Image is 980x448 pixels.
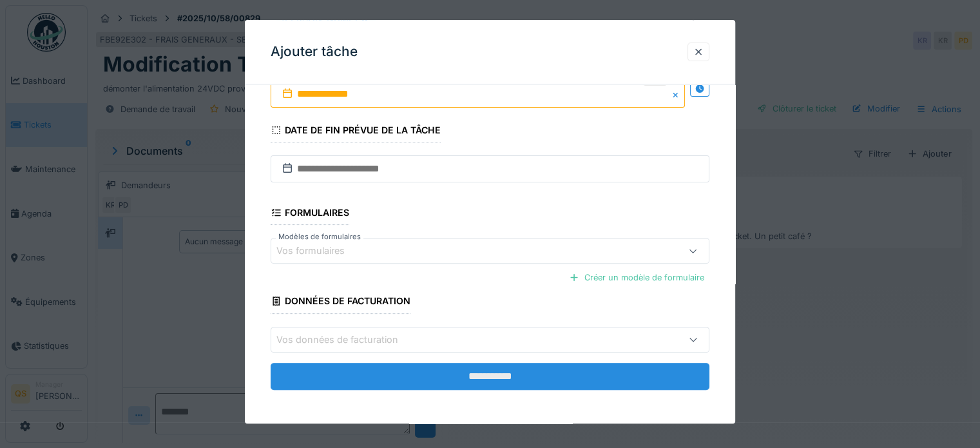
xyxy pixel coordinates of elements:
[271,121,441,142] div: Date de fin prévue de la tâche
[278,74,345,88] label: Période de travail
[276,333,416,347] div: Vos données de facturation
[276,244,363,258] div: Vos formulaires
[276,232,363,243] label: Modèles de formulaires
[271,44,358,60] h3: Ajouter tâche
[271,203,349,225] div: Formulaires
[271,292,410,314] div: Données de facturation
[671,81,685,108] button: Close
[564,269,709,287] div: Créer un modèle de formulaire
